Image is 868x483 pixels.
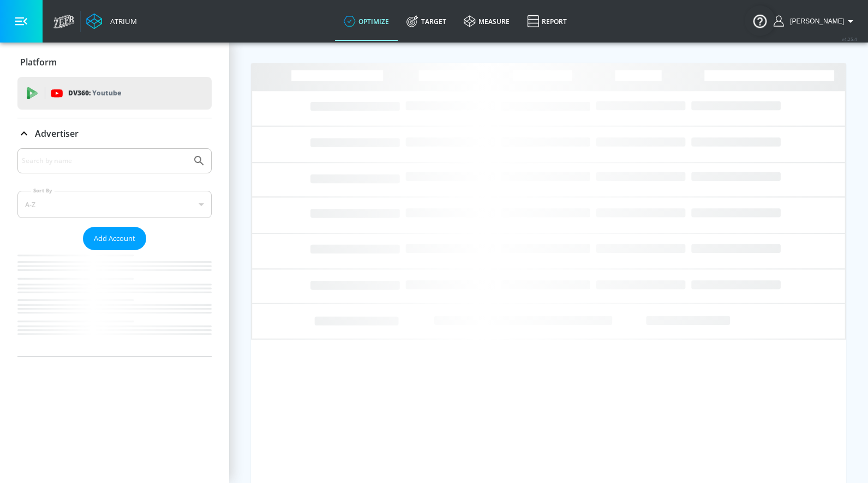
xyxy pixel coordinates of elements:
span: Add Account [94,232,135,245]
div: Advertiser [17,148,212,356]
div: DV360: Youtube [17,77,212,110]
label: Sort By [31,187,55,194]
span: login as: rebecca.streightiff@zefr.com [786,17,844,25]
a: Target [398,2,455,41]
input: Search by name [22,154,187,168]
div: Advertiser [17,118,212,149]
p: Platform [20,56,57,68]
p: Youtube [92,87,121,99]
a: optimize [335,2,398,41]
div: Platform [17,47,212,77]
button: [PERSON_NAME] [774,15,857,28]
div: A-Z [17,191,212,218]
nav: list of Advertiser [17,250,212,356]
button: Add Account [83,227,146,250]
button: Open Resource Center [745,5,775,36]
div: Atrium [106,16,137,26]
a: Atrium [86,13,137,29]
a: measure [455,2,518,41]
a: Report [518,2,576,41]
p: Advertiser [35,128,79,140]
p: DV360: [68,87,121,99]
span: v 4.25.4 [842,36,857,42]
